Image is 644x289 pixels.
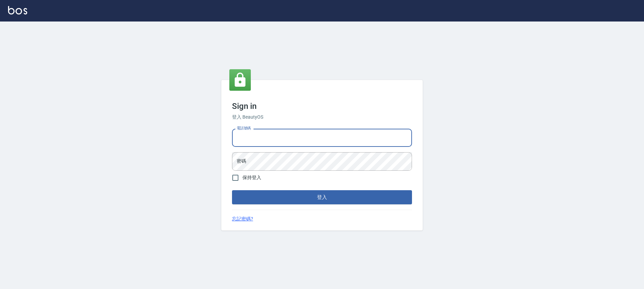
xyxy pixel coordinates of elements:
label: 電話號碼 [237,126,251,131]
a: 忘記密碼? [232,215,253,222]
button: 登入 [232,190,412,204]
span: 保持登入 [242,174,261,181]
h3: Sign in [232,101,412,111]
img: Logo [8,6,27,14]
h6: 登入 BeautyOS [232,114,412,121]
